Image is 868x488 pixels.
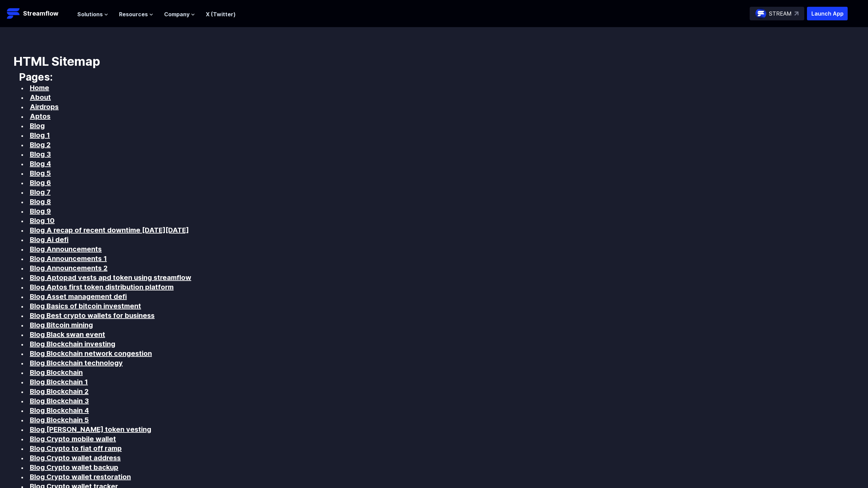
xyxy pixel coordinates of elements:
[27,311,155,320] a: Blog Best crypto wallets for business
[77,10,108,18] button: Solutions
[7,7,20,20] img: Streamflow Logo
[27,188,51,196] a: Blog 7
[27,283,174,291] a: Blog Aptos first token distribution platform
[27,84,49,92] a: Home
[27,463,118,471] a: Blog Crypto wallet backup
[27,150,51,158] a: Blog 3
[27,435,116,443] a: Blog Crypto mobile wallet
[750,7,804,20] a: STREAM
[27,217,55,225] a: Blog 10
[27,292,127,301] a: Blog Asset management defi
[27,416,89,424] a: Blog Blockchain 5
[27,122,45,130] a: Blog
[27,273,191,282] a: Blog Aptopad vests apd token using streamflow
[27,141,51,149] a: Blog 2
[164,10,195,18] button: Company
[27,198,51,206] a: Blog 8
[27,444,122,452] a: Blog Crypto to fiat off ramp
[27,93,51,101] a: About
[755,8,766,19] img: streamflow-logo-circle.png
[27,359,123,367] a: Blog Blockchain technology
[794,12,798,16] img: top-right-arrow.svg
[77,10,103,18] span: Solutions
[164,10,190,18] span: Company
[27,226,189,234] a: Blog A recap of recent downtime [DATE][DATE]
[27,131,50,139] a: Blog 1
[807,7,848,20] button: Launch App
[7,7,71,20] a: Streamflow
[27,473,131,481] a: Blog Crypto wallet restoration
[27,264,107,272] a: Blog Announcements 2
[119,10,153,18] button: Resources
[27,378,88,386] a: Blog Blockchain 1
[27,349,152,358] a: Blog Blockchain network congestion
[27,454,121,462] a: Blog Crypto wallet address
[27,160,51,168] a: Blog 4
[27,321,93,329] a: Blog Bitcoin mining
[23,9,58,18] p: Streamflow
[27,245,102,253] a: Blog Announcements
[27,169,51,177] a: Blog 5
[27,112,51,120] a: Aptos
[27,397,89,405] a: Blog Blockchain 3
[27,302,141,310] a: Blog Basics of bitcoin investment
[27,207,51,215] a: Blog 9
[27,179,51,187] a: Blog 6
[27,103,59,111] a: Airdrops
[206,11,236,18] a: X (Twitter)
[27,387,88,395] a: Blog Blockchain 2
[27,330,105,339] a: Blog Black swan event
[119,10,148,18] span: Resources
[27,425,151,433] a: Blog [PERSON_NAME] token vesting
[27,255,107,263] a: Blog Announcements 1
[27,340,115,348] a: Blog Blockchain investing
[27,406,89,414] a: Blog Blockchain 4
[27,236,68,244] a: Blog Ai defi
[27,368,83,377] a: Blog Blockchain
[769,9,792,18] p: STREAM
